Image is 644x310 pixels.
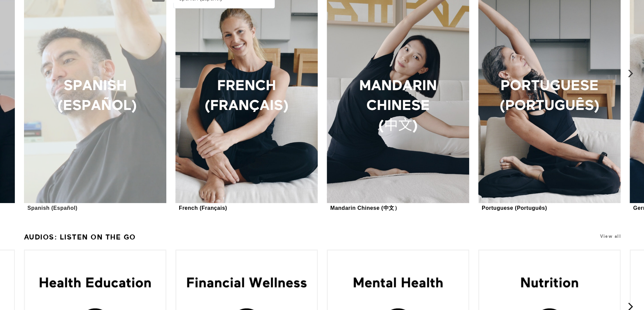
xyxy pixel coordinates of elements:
div: Spanish (Español) [27,205,77,211]
div: French (Français) [179,205,227,211]
div: Portuguese (Português) [482,205,547,211]
div: Mandarin Chinese (中文） [330,205,400,211]
a: Audios: Listen On the Go [24,230,136,244]
a: View all [600,234,621,239]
